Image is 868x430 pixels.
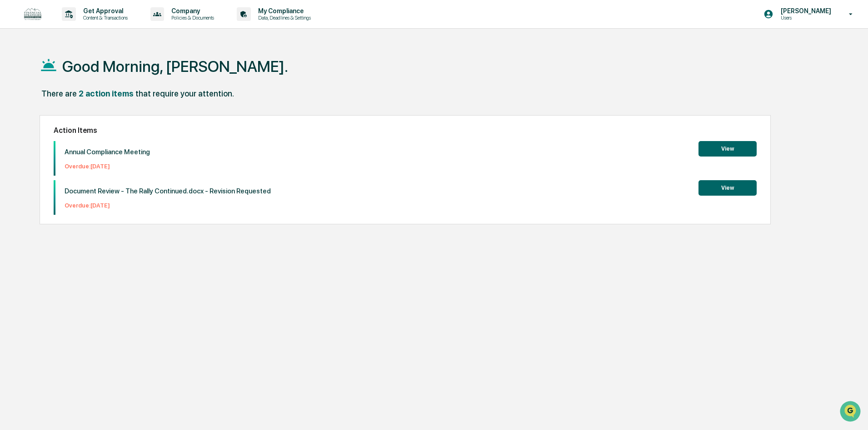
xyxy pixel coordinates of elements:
a: 🔎Data Lookup [5,128,61,145]
div: 🔎 [9,133,16,140]
div: We're available if you need us! [31,79,115,86]
p: Company [164,7,219,15]
p: Get Approval [76,7,132,15]
p: My Compliance [251,7,315,15]
p: [PERSON_NAME] [773,7,836,15]
img: 1746055101610-c473b297-6a78-478c-a979-82029cc54cd1 [9,70,25,86]
p: Policies & Documents [164,15,219,21]
p: Document Review - The Rally Continued.docx - Revision Requested [65,187,271,195]
h2: Action Items [54,126,757,135]
p: Overdue: [DATE] [65,163,150,170]
p: Annual Compliance Meeting [65,148,150,156]
a: 🖐️Preclearance [5,111,62,127]
span: Preclearance [18,115,59,124]
span: Data Lookup [18,132,57,141]
img: logo [22,6,44,23]
div: 🖐️ [9,116,16,123]
button: Start new chat [155,72,165,83]
a: Powered byPylon [64,154,110,161]
a: View [698,144,757,152]
span: Pylon [90,154,110,161]
p: Content & Transactions [76,15,132,21]
p: Data, Deadlines & Settings [251,15,315,21]
p: Overdue: [DATE] [65,202,271,209]
a: View [698,183,757,192]
div: There are [41,89,77,98]
p: Users [773,15,836,21]
div: that require your attention. [135,89,234,98]
a: 🗄️Attestations [62,111,116,127]
div: Start new chat [31,70,149,79]
button: View [698,180,757,196]
iframe: Open customer support [839,400,863,425]
span: Attestations [75,115,113,124]
p: How can we help? [9,19,165,34]
div: 2 action items [79,89,134,98]
h1: Good Morning, [PERSON_NAME]. [62,57,288,76]
div: 🗄️ [66,116,73,123]
button: View [698,141,757,157]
